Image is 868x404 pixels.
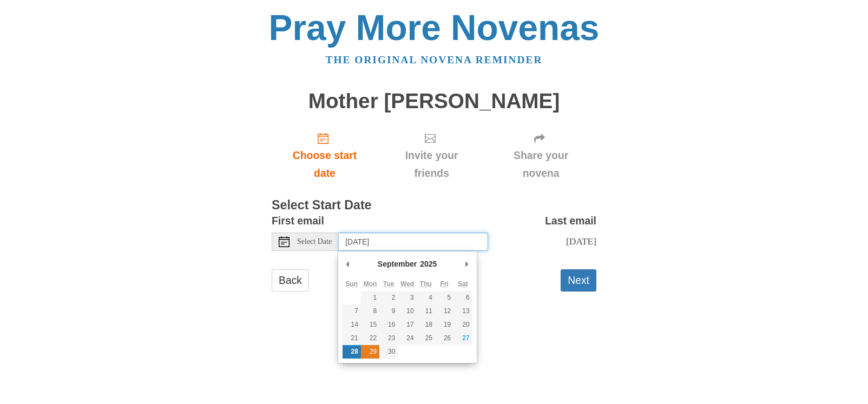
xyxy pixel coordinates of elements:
div: Click "Next" to confirm your start date first. [485,123,596,188]
button: 11 [417,304,435,318]
button: 27 [453,332,472,345]
button: 30 [379,345,398,359]
span: Choose start date [282,147,367,182]
a: The original novena reminder [326,54,543,65]
button: 23 [379,332,398,345]
button: 8 [361,304,379,318]
button: 29 [361,345,379,359]
abbr: Thursday [420,280,432,288]
abbr: Monday [364,280,377,288]
button: 16 [379,318,398,332]
button: 15 [361,318,379,332]
button: 13 [453,304,472,318]
a: Choose start date [272,123,378,188]
button: 17 [398,318,416,332]
button: 4 [417,291,435,304]
button: Next [561,269,596,292]
abbr: Sunday [345,280,358,288]
label: Last email [545,212,596,230]
label: First email [272,212,324,230]
div: September [376,256,418,272]
span: [DATE] [566,236,596,247]
button: 26 [435,332,453,345]
span: Share your novena [496,147,586,182]
button: 5 [435,291,453,304]
button: 19 [435,318,453,332]
button: 2 [379,291,398,304]
abbr: Friday [440,280,448,288]
button: 22 [361,332,379,345]
button: 12 [435,304,453,318]
button: 18 [417,318,435,332]
h3: Select Start Date [272,198,596,213]
button: Next Month [462,256,472,272]
button: 25 [417,332,435,345]
button: 1 [361,291,379,304]
button: 20 [453,318,472,332]
button: 3 [398,291,416,304]
a: Back [272,269,309,292]
button: Previous Month [343,256,353,272]
button: 6 [453,291,472,304]
abbr: Wednesday [400,280,414,288]
input: Use the arrow keys to pick a date [339,233,488,251]
abbr: Saturday [458,280,468,288]
span: Select Date [297,238,332,246]
button: 7 [343,304,361,318]
button: 9 [379,304,398,318]
button: 28 [343,345,361,359]
div: Click "Next" to confirm your start date first. [378,123,485,188]
span: Invite your friends [389,147,475,182]
h1: Mother [PERSON_NAME] [272,90,596,113]
div: 2025 [418,256,438,272]
abbr: Tuesday [383,280,394,288]
a: Pray More Novenas [269,8,600,48]
button: 14 [343,318,361,332]
button: 10 [398,304,416,318]
button: 21 [343,332,361,345]
button: 24 [398,332,416,345]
